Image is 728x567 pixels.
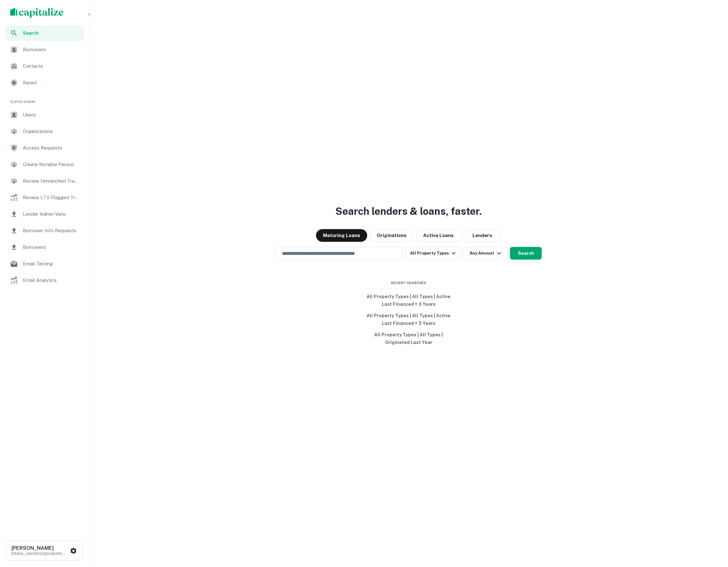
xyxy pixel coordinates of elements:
[5,140,84,156] a: Access Requests
[463,229,501,242] button: Lenders
[5,25,84,41] a: Search
[370,229,414,242] button: Originations
[405,247,460,260] button: All Property Types
[6,541,82,561] button: [PERSON_NAME][EMAIL_ADDRESS][DOMAIN_NAME]
[23,128,80,135] span: Organizations
[5,240,84,255] a: Borrowers
[5,92,84,107] li: Super Admin
[23,194,80,201] span: Review LTV Flagged Transactions
[11,546,69,551] h6: [PERSON_NAME]
[23,243,80,251] span: Borrowers
[11,551,69,556] p: [EMAIL_ADDRESS][DOMAIN_NAME]
[5,59,84,74] a: Contacts
[5,173,84,189] a: Review Unmatched Transactions
[23,177,80,185] span: Review Unmatched Transactions
[5,273,84,288] a: Email Analytics
[5,223,84,238] a: Borrower Info Requests
[316,229,367,242] button: Maturing Loans
[416,229,461,242] button: Active Loans
[5,107,84,122] a: Users
[23,79,80,87] span: Saved
[23,210,80,218] span: Lender Admin View
[5,157,84,172] a: Create Notable Person
[361,310,456,329] button: All Property Types | All Types | Active Last Financed + 3 Years
[5,75,84,90] a: Saved
[361,280,456,286] span: Recent Searches
[23,62,80,70] span: Contacts
[23,276,80,284] span: Email Analytics
[23,260,80,268] span: Email Testing
[5,256,84,271] a: Email Testing
[23,46,80,53] span: Borrowers
[23,144,80,152] span: Access Requests
[510,247,542,260] button: Search
[361,291,456,310] button: All Property Types | All Types | Active Last Financed + 3 Years
[10,8,64,18] img: capitalize-logo.png
[361,329,456,348] button: All Property Types | All Types | Originated Last Year
[696,516,728,547] iframe: Chat Widget
[5,124,84,139] a: Organizations
[5,42,84,57] a: Borrowers
[463,247,507,260] button: Any Amount
[5,190,84,205] a: Review LTV Flagged Transactions
[23,30,80,37] span: Search
[335,204,482,219] h3: Search lenders & loans, faster.
[23,227,80,234] span: Borrower Info Requests
[5,206,84,222] a: Lender Admin View
[23,111,80,119] span: Users
[23,161,80,168] span: Create Notable Person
